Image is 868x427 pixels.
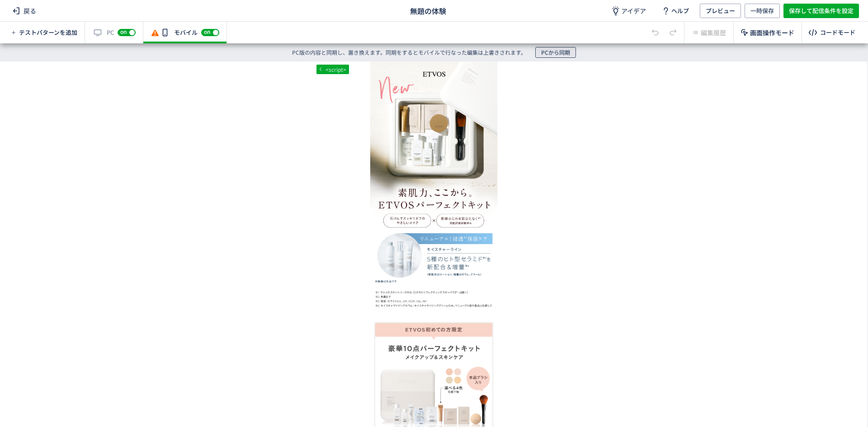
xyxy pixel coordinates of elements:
span: on [204,29,210,34]
span: 画面操作モード [750,28,794,37]
img: ETVOS初めての方限定 [21,250,148,276]
span: ヘルプ [671,4,689,18]
a: ヘルプ [653,4,696,18]
button: 一時保存 [745,4,780,18]
div: コードモード [820,28,855,37]
img: 豪華10点パーフェクトキット メイクアップ&スキンケア 選べる4色 化粧下地 本品ブラシ入り メイクアップ•スキンケア約10日間※分 フェイスパウダーブラシ(本品) ※ファンデーション、コンシー... [21,275,148,395]
span: テストパターンを追加 [19,28,77,37]
span: PCから同期 [541,47,570,58]
span: アイデア [621,6,646,15]
span: 戻る [9,4,40,18]
span: 保存して配信条件を設定 [789,4,854,18]
span: on [120,29,127,34]
span: <script> [324,66,348,73]
span: 無題の体験 [410,5,446,16]
button: PCから同期 [535,47,576,58]
span: プレビュー [706,4,735,18]
span: 一時保存 [750,4,774,18]
button: プレビュー [700,4,741,18]
button: 保存して配信条件を設定 [783,4,859,18]
span: 編集履歴 [701,28,726,37]
p: PC版の内容と同期し、置き換えます。同期をするとモバイルで行なった編集は上書きされます。 [292,48,526,57]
